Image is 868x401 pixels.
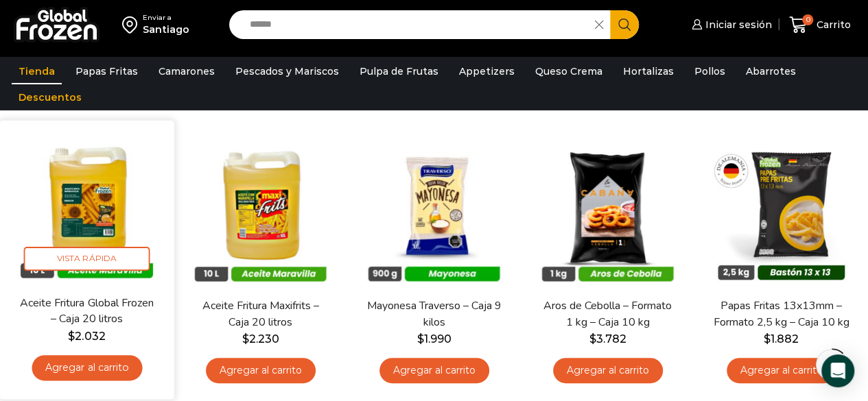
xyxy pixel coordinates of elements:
a: Tienda [12,58,62,84]
span: $ [764,332,771,345]
a: Camarones [152,58,222,84]
a: Aceite Fritura Maxifrits – Caja 20 litros [191,298,329,330]
button: Search button [610,10,639,39]
img: address-field-icon.svg [122,13,143,36]
a: Abarrotes [739,58,803,84]
a: Aceite Fritura Global Frozen – Caja 20 litros [17,295,156,328]
bdi: 3.782 [589,332,626,345]
a: Pescados y Mariscos [228,58,346,84]
span: 0 [802,14,813,25]
span: $ [242,332,249,345]
a: Appetizers [452,58,521,84]
a: Papas Fritas [69,58,145,84]
a: Iniciar sesión [688,11,772,38]
a: Mayonesa Traverso – Caja 9 kilos [365,298,503,330]
div: Santiago [143,23,189,36]
a: 0 Carrito [786,9,854,41]
a: Agregar al carrito: “Papas Fritas 13x13mm - Formato 2,5 kg - Caja 10 kg” [727,358,836,383]
bdi: 1.882 [764,332,799,345]
a: Agregar al carrito: “Aceite Fritura Global Frozen – Caja 20 litros” [32,355,142,380]
a: Papas Fritas 13x13mm – Formato 2,5 kg – Caja 10 kg [712,298,850,330]
div: Open Intercom Messenger [821,354,854,387]
a: Hortalizas [616,58,681,84]
span: Carrito [813,18,851,32]
a: Pollos [688,58,732,84]
a: Descuentos [12,84,89,110]
div: Enviar a [143,13,189,23]
a: Agregar al carrito: “Aros de Cebolla - Formato 1 kg - Caja 10 kg” [553,358,663,383]
span: $ [68,330,75,343]
bdi: 1.990 [417,332,451,345]
a: Aros de Cebolla – Formato 1 kg – Caja 10 kg [539,298,677,330]
bdi: 2.230 [242,332,279,345]
span: $ [417,332,424,345]
a: Pulpa de Frutas [353,58,445,84]
span: Iniciar sesión [702,18,772,32]
bdi: 2.032 [68,330,105,343]
a: Agregar al carrito: “Mayonesa Traverso - Caja 9 kilos” [379,358,489,383]
span: Vista Rápida [24,247,150,271]
a: Agregar al carrito: “Aceite Fritura Maxifrits - Caja 20 litros” [206,358,316,383]
a: Queso Crema [528,58,609,84]
span: $ [589,332,596,345]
